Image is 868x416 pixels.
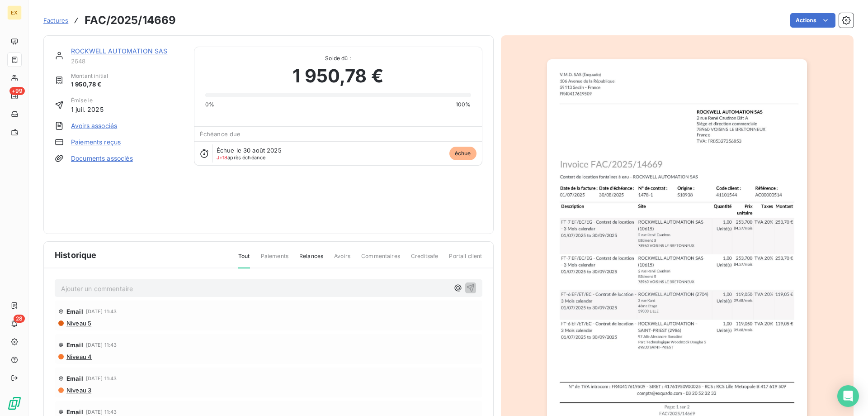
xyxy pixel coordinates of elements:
[66,353,92,360] span: Niveau 4
[66,387,91,394] span: Niveau 3
[71,80,108,89] span: 1 950,78 €
[200,130,241,138] span: Échéance due
[43,16,68,25] a: Factures
[299,252,323,268] span: Relances
[205,54,471,62] span: Solde dû :
[217,147,282,154] span: Échue le 30 août 2025
[205,100,214,109] span: 0%
[71,121,117,130] a: Avoirs associés
[55,249,97,261] span: Historique
[238,252,250,268] span: Tout
[261,252,288,268] span: Paiements
[71,47,167,55] a: ROCKWELL AUTOMATION SAS
[86,376,117,381] span: [DATE] 11:43
[9,87,25,95] span: +99
[86,342,117,348] span: [DATE] 11:43
[86,409,117,415] span: [DATE] 11:43
[71,57,183,65] span: 2648
[449,252,482,268] span: Portail client
[86,309,117,314] span: [DATE] 11:43
[66,408,83,416] span: Email
[66,320,91,327] span: Niveau 5
[71,72,108,80] span: Montant initial
[85,12,176,29] h3: FAC/2025/14669
[71,138,121,147] a: Paiements reçus
[449,147,476,160] span: échue
[456,100,471,109] span: 100%
[292,62,383,90] span: 1 950,78 €
[7,5,22,20] div: EX
[71,96,104,105] span: Émise le
[71,154,133,163] a: Documents associés
[66,341,83,349] span: Email
[14,315,25,323] span: 28
[217,155,266,160] span: après échéance
[790,13,835,28] button: Actions
[361,252,400,268] span: Commentaires
[66,308,83,315] span: Email
[43,17,68,24] span: Factures
[334,252,350,268] span: Avoirs
[71,105,104,114] span: 1 juil. 2025
[411,252,439,268] span: Creditsafe
[217,154,228,161] span: J+18
[837,385,859,407] div: Open Intercom Messenger
[7,396,22,411] img: Logo LeanPay
[66,375,83,382] span: Email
